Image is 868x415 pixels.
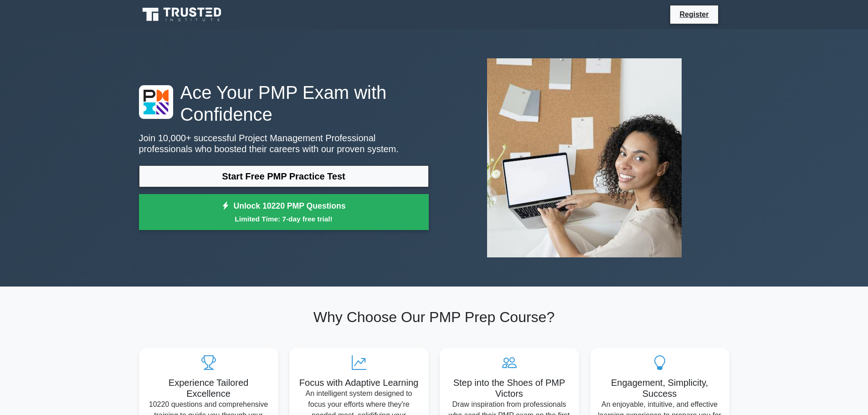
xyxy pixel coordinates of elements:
a: Unlock 10220 PMP QuestionsLimited Time: 7-day free trial! [139,194,429,231]
a: Register [674,9,714,20]
small: Limited Time: 7-day free trial! [150,214,417,224]
h5: Experience Tailored Excellence [146,377,271,399]
p: Join 10,000+ successful Project Management Professional professionals who boosted their careers w... [139,133,429,154]
h2: Why Choose Our PMP Prep Course? [139,308,729,326]
h5: Step into the Shoes of PMP Victors [447,377,572,399]
h1: Ace Your PMP Exam with Confidence [139,82,429,125]
h5: Focus with Adaptive Learning [297,377,421,388]
h5: Engagement, Simplicity, Success [597,377,722,399]
a: Start Free PMP Practice Test [139,165,429,187]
